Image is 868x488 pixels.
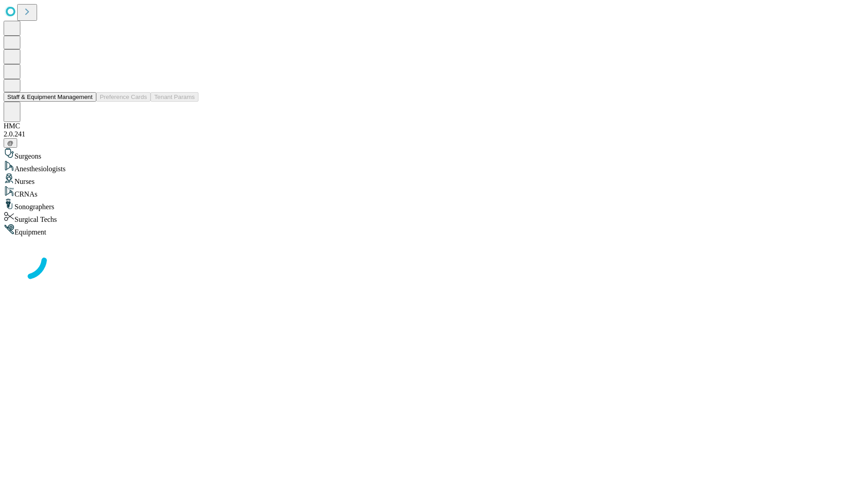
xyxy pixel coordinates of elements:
[151,92,198,102] button: Tenant Params
[4,122,864,130] div: HMC
[7,140,14,146] span: @
[4,148,864,160] div: Surgeons
[4,186,864,198] div: CRNAs
[4,173,864,186] div: Nurses
[96,92,151,102] button: Preference Cards
[4,130,864,138] div: 2.0.241
[4,211,864,224] div: Surgical Techs
[4,224,864,236] div: Equipment
[4,160,864,173] div: Anesthesiologists
[4,92,96,102] button: Staff & Equipment Management
[4,198,864,211] div: Sonographers
[4,138,17,148] button: @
